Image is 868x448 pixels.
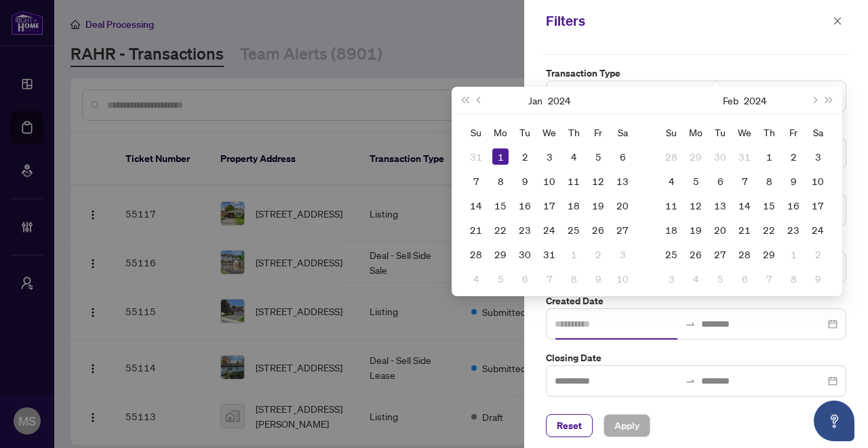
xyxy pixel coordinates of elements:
[513,144,537,169] td: 2024-01-02
[732,144,757,169] td: 2024-01-31
[744,87,766,114] button: Choose a year
[688,197,704,213] div: 12
[513,218,537,242] td: 2024-01-23
[822,87,837,114] button: Next year (Control + right)
[541,173,557,189] div: 10
[541,246,557,262] div: 31
[712,246,728,262] div: 27
[732,266,757,291] td: 2024-03-06
[806,169,830,193] td: 2024-02-10
[757,169,781,193] td: 2024-02-08
[610,169,635,193] td: 2024-01-13
[537,218,561,242] td: 2024-01-24
[468,197,484,213] div: 14
[712,270,728,287] div: 5
[761,197,777,213] div: 15
[708,144,732,169] td: 2024-01-30
[785,270,802,287] div: 8
[517,246,533,262] div: 30
[513,266,537,291] td: 2024-02-06
[614,222,631,238] div: 27
[810,197,826,213] div: 17
[761,270,777,287] div: 7
[685,319,696,329] span: to
[663,222,679,238] div: 18
[785,173,802,189] div: 9
[732,193,757,218] td: 2024-02-14
[659,242,684,266] td: 2024-02-25
[566,173,582,189] div: 11
[488,144,513,169] td: 2024-01-01
[546,66,846,81] label: Transaction Type
[492,197,509,213] div: 15
[806,87,821,114] button: Next month (PageDown)
[833,16,842,26] span: close
[757,193,781,218] td: 2024-02-15
[757,218,781,242] td: 2024-02-22
[464,120,488,144] th: Su
[708,266,732,291] td: 2024-03-05
[488,242,513,266] td: 2024-01-29
[457,87,472,114] button: Last year (Control + left)
[659,266,684,291] td: 2024-03-03
[561,120,586,144] th: Th
[663,148,679,165] div: 28
[732,169,757,193] td: 2024-02-07
[561,169,586,193] td: 2024-01-11
[781,218,806,242] td: 2024-02-23
[663,246,679,262] div: 25
[736,197,753,213] div: 14
[590,148,606,165] div: 5
[684,169,708,193] td: 2024-02-05
[517,222,533,238] div: 23
[708,242,732,266] td: 2024-02-27
[736,173,753,189] div: 7
[712,197,728,213] div: 13
[708,218,732,242] td: 2024-02-20
[566,197,582,213] div: 18
[513,169,537,193] td: 2024-01-09
[814,401,854,441] button: Open asap
[566,222,582,238] div: 25
[708,193,732,218] td: 2024-02-13
[736,148,753,165] div: 31
[781,193,806,218] td: 2024-02-16
[537,169,561,193] td: 2024-01-10
[541,270,557,287] div: 7
[492,270,509,287] div: 5
[464,144,488,169] td: 2023-12-31
[537,266,561,291] td: 2024-02-07
[492,148,509,165] div: 1
[586,120,610,144] th: Fr
[781,266,806,291] td: 2024-03-08
[541,222,557,238] div: 24
[684,120,708,144] th: Mo
[688,270,704,287] div: 4
[685,375,696,386] span: swap-right
[723,87,738,114] button: Choose a month
[663,173,679,189] div: 4
[586,169,610,193] td: 2024-01-12
[566,270,582,287] div: 8
[541,197,557,213] div: 17
[464,218,488,242] td: 2024-01-21
[785,197,802,213] div: 16
[684,144,708,169] td: 2024-01-29
[757,120,781,144] th: Th
[537,120,561,144] th: We
[684,218,708,242] td: 2024-02-19
[659,169,684,193] td: 2024-02-04
[517,197,533,213] div: 16
[688,148,704,165] div: 29
[488,218,513,242] td: 2024-01-22
[614,173,631,189] div: 13
[488,120,513,144] th: Mo
[488,266,513,291] td: 2024-02-05
[781,242,806,266] td: 2024-03-01
[586,266,610,291] td: 2024-02-09
[468,222,484,238] div: 21
[806,120,830,144] th: Sa
[604,414,650,437] button: Apply
[546,350,846,365] label: Closing Date
[732,120,757,144] th: We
